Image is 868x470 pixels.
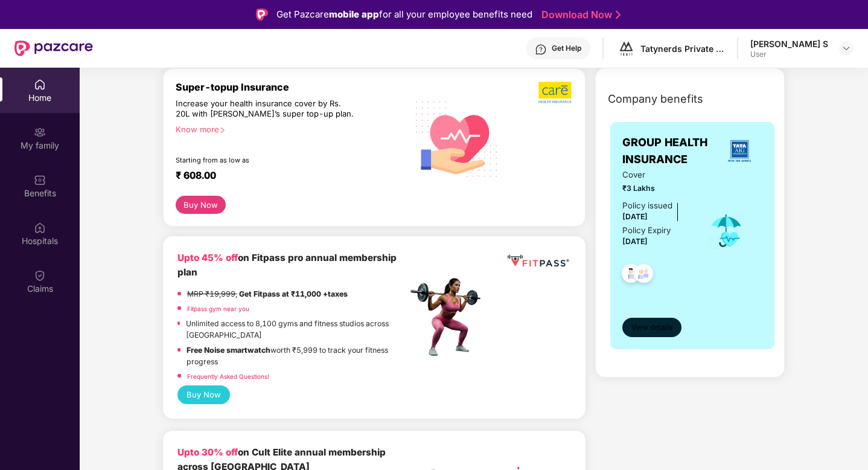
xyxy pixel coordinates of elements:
div: Know more [176,124,400,133]
img: svg+xml;base64,PHN2ZyBpZD0iRHJvcGRvd24tMzJ4MzIiIHhtbG5zPSJodHRwOi8vd3d3LnczLm9yZy8yMDAwL3N2ZyIgd2... [841,43,851,53]
p: Unlimited access to 8,100 gyms and fitness studios across [GEOGRAPHIC_DATA] [186,318,407,341]
img: svg+xml;base64,PHN2ZyBpZD0iSG9zcGl0YWxzIiB4bWxucz0iaHR0cDovL3d3dy53My5vcmcvMjAwMC9zdmciIHdpZHRoPS... [34,222,46,234]
img: fpp.png [407,275,491,359]
div: Get Pazcare for all your employee benefits need [276,7,532,22]
img: Stroke [616,8,621,21]
img: New Pazcare Logo [14,40,93,56]
img: svg+xml;base64,PHN2ZyB4bWxucz0iaHR0cDovL3d3dy53My5vcmcvMjAwMC9zdmciIHdpZHRoPSI0OC45NDMiIGhlaWdodD... [629,260,659,290]
div: Increase your health insurance cover by Rs. 20L with [PERSON_NAME]’s super top-up plan. [176,98,356,120]
img: fppp.png [505,251,571,271]
img: insurerLogo [723,135,756,167]
button: Buy Now [177,385,230,404]
img: icon [707,211,746,251]
div: Get Help [552,43,581,53]
img: Logo [256,8,268,21]
a: Frequently Asked Questions! [187,373,269,380]
div: Policy issued [622,199,672,212]
p: worth ₹5,999 to track your fitness progress [187,344,407,368]
img: b5dec4f62d2307b9de63beb79f102df3.png [538,81,573,104]
img: svg+xml;base64,PHN2ZyB4bWxucz0iaHR0cDovL3d3dy53My5vcmcvMjAwMC9zdmciIHdpZHRoPSI0OC45NDMiIGhlaWdodD... [616,260,646,290]
span: Company benefits [608,91,703,108]
div: [PERSON_NAME] S [750,38,828,50]
span: Cover [622,169,691,181]
img: svg+xml;base64,PHN2ZyB4bWxucz0iaHR0cDovL3d3dy53My5vcmcvMjAwMC9zdmciIHhtbG5zOnhsaW5rPSJodHRwOi8vd3... [407,88,507,188]
strong: Free Noise smartwatch [187,346,270,355]
a: Fitpass gym near you [187,305,249,312]
b: Upto 45% off [177,252,238,263]
img: svg+xml;base64,PHN2ZyBpZD0iSGVscC0zMngzMiIgeG1sbnM9Imh0dHA6Ly93d3cudzMub3JnLzIwMDAvc3ZnIiB3aWR0aD... [535,43,547,56]
div: Starting from as low as [176,156,356,164]
span: [DATE] [622,212,648,221]
button: Buy Now [176,196,226,214]
img: svg+xml;base64,PHN2ZyBpZD0iQmVuZWZpdHMiIHhtbG5zPSJodHRwOi8vd3d3LnczLm9yZy8yMDAwL3N2ZyIgd2lkdGg9Ij... [34,174,46,186]
button: View details [622,318,681,337]
a: Download Now [541,8,617,21]
div: Policy Expiry [622,224,671,237]
img: svg+xml;base64,PHN2ZyBpZD0iSG9tZSIgeG1sbnM9Imh0dHA6Ly93d3cudzMub3JnLzIwMDAvc3ZnIiB3aWR0aD0iMjAiIG... [34,79,46,91]
b: on Fitpass pro annual membership plan [177,252,397,278]
strong: Get Fitpass at ₹11,000 +taxes [239,289,348,298]
span: right [219,127,226,134]
img: logo%20-%20black%20(1).png [617,40,635,57]
div: ₹ 608.00 [176,169,395,184]
span: ₹3 Lakhs [622,182,691,194]
span: View details [631,322,672,333]
img: svg+xml;base64,PHN2ZyB3aWR0aD0iMjAiIGhlaWdodD0iMjAiIHZpZXdCb3g9IjAgMCAyMCAyMCIgZmlsbD0ibm9uZSIgeG... [34,126,46,138]
strong: mobile app [329,8,379,20]
del: MRP ₹19,999, [187,289,237,298]
div: User [750,50,828,59]
div: Super-topup Insurance [176,81,407,93]
span: GROUP HEALTH INSURANCE [622,134,716,169]
img: svg+xml;base64,PHN2ZyBpZD0iQ2xhaW0iIHhtbG5zPSJodHRwOi8vd3d3LnczLm9yZy8yMDAwL3N2ZyIgd2lkdGg9IjIwIi... [34,269,46,282]
span: [DATE] [622,237,648,246]
b: Upto 30% off [177,446,238,458]
div: Tatynerds Private Limited [640,43,725,54]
